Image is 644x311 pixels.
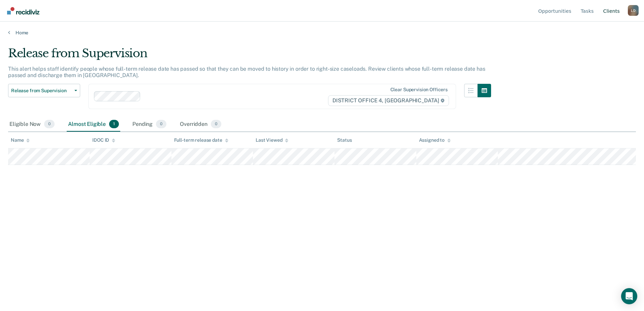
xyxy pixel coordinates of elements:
div: Open Intercom Messenger [621,288,637,304]
img: Recidiviz [7,7,39,14]
span: 0 [44,120,55,129]
div: Last Viewed [256,137,288,143]
div: Clear supervision officers [390,87,448,93]
div: Assigned to [419,137,451,143]
span: 1 [109,120,119,129]
div: Eligible Now0 [8,117,56,132]
div: Release from Supervision [8,46,491,66]
div: Almost Eligible1 [67,117,120,132]
a: Home [8,30,636,36]
p: This alert helps staff identify people whose full-term release date has passed so that they can b... [8,66,485,78]
div: Overridden0 [179,117,223,132]
div: Status [337,137,352,143]
div: Full-term release date [174,137,228,143]
button: Profile dropdown button [628,5,639,16]
div: IDOC ID [92,137,115,143]
button: Release from Supervision [8,84,80,97]
div: L D [628,5,639,16]
span: DISTRICT OFFICE 4, [GEOGRAPHIC_DATA] [328,95,449,106]
span: 0 [211,120,221,129]
span: Release from Supervision [11,88,72,94]
span: 0 [156,120,166,129]
div: Name [11,137,30,143]
div: Pending0 [131,117,168,132]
